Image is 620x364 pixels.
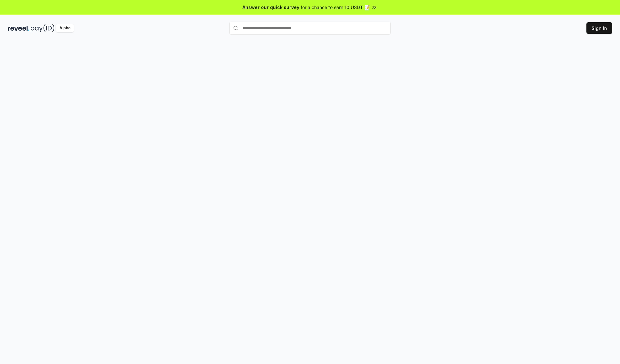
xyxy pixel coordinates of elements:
div: Alpha [56,24,74,32]
button: Sign In [586,22,612,34]
span: for a chance to earn 10 USDT 📝 [301,4,370,11]
img: reveel_dark [8,24,29,32]
span: Answer our quick survey [243,4,299,11]
img: pay_id [31,24,55,32]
